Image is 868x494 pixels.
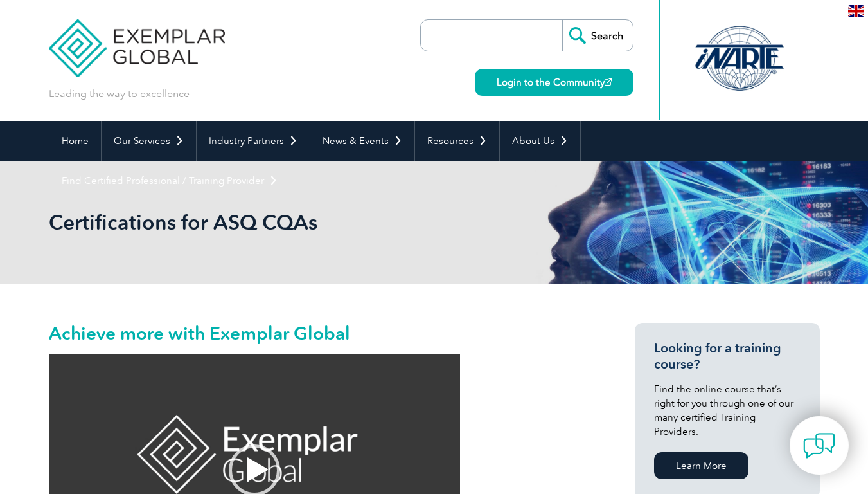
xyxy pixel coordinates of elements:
[49,323,589,343] h2: Achieve more with Exemplar Global
[415,121,499,161] a: Resources
[310,121,414,161] a: News & Events
[654,340,801,372] h3: Looking for a training course?
[49,121,101,161] a: Home
[197,121,310,161] a: Industry Partners
[49,87,190,101] p: Leading the way to excellence
[49,161,290,201] a: Find Certified Professional / Training Provider
[605,78,612,86] img: open_square.png
[49,212,589,233] h2: Certifications for ASQ CQAs
[562,20,633,51] input: Search
[475,69,633,96] a: Login to the Community
[102,121,196,161] a: Our Services
[654,452,748,479] a: Learn More
[654,382,801,439] p: Find the online course that’s right for you through one of our many certified Training Providers.
[848,5,864,17] img: en
[500,121,580,161] a: About Us
[803,430,835,462] img: contact-chat.png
